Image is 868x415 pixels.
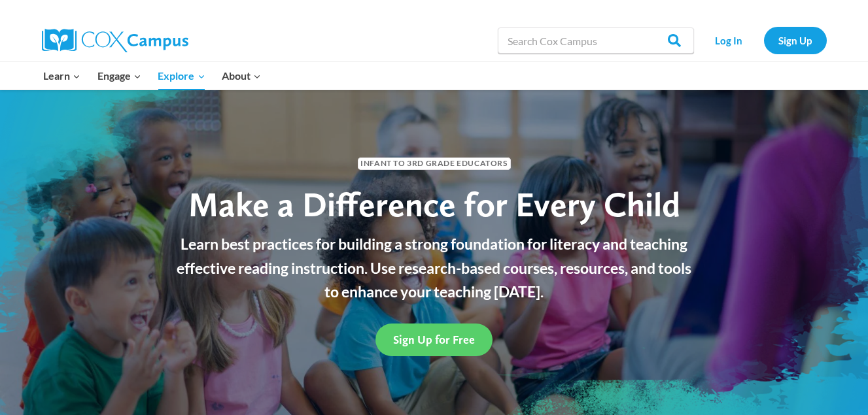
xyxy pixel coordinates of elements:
span: About [222,67,261,84]
img: Cox Campus [42,29,188,52]
span: Make a Difference for Every Child [188,184,680,225]
span: Explore [158,67,205,84]
nav: Primary Navigation [35,62,269,90]
a: Log In [701,27,757,54]
input: Search Cox Campus [498,27,694,54]
a: Sign Up [764,27,827,54]
span: Sign Up for Free [393,333,475,346]
span: Learn [43,67,80,84]
a: Sign Up for Free [375,324,493,356]
nav: Secondary Navigation [701,27,827,54]
p: Learn best practices for building a strong foundation for literacy and teaching effective reading... [169,232,699,304]
span: Infant to 3rd Grade Educators [358,158,511,170]
span: Engage [97,67,141,84]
